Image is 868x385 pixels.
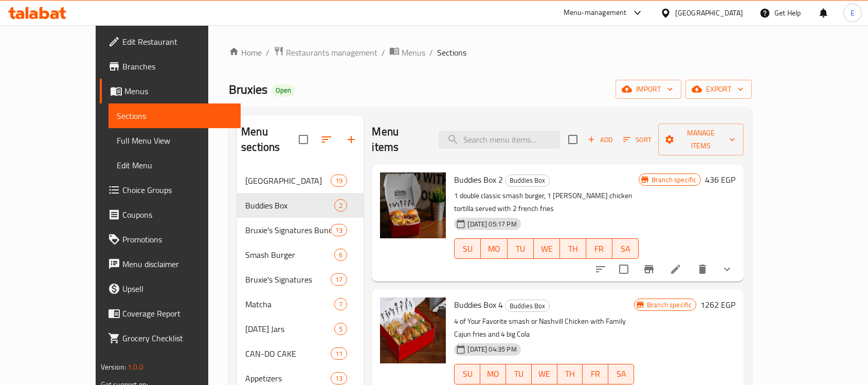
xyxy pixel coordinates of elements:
[623,134,652,146] span: Sort
[122,60,232,73] span: Branches
[454,189,639,215] p: 1 double classic smash burger, 1 [PERSON_NAME] chicken tortilla served with 2 french fries
[851,7,855,19] span: E
[117,134,232,147] span: Full Menu View
[510,366,528,381] span: TU
[372,124,426,155] h2: Menu items
[454,364,480,384] button: SU
[237,292,364,317] div: Matcha7
[454,238,481,259] button: SU
[128,360,143,374] span: 1.0.0
[124,85,232,97] span: Menus
[117,110,232,122] span: Sections
[624,83,673,96] span: import
[538,241,556,256] span: WE
[658,124,744,155] button: Manage items
[293,129,314,150] span: Select all sections
[245,347,331,360] span: CAN-DO CAKE
[237,341,364,366] div: CAN-DO CAKE11
[721,263,733,275] svg: Show Choices
[454,315,634,341] p: 4 of Your Favorite smash or Nashvill Chicken with Family Cajun fries and 4 big Cola
[335,324,347,334] span: 5
[266,46,269,59] li: /
[331,347,347,360] div: items
[586,238,612,259] button: FR
[122,283,232,295] span: Upsell
[685,80,752,99] button: export
[505,174,550,187] div: Buddies Box
[331,176,347,186] span: 19
[380,297,446,363] img: Buddies Box 4
[286,46,377,59] span: Restaurants management
[637,257,661,282] button: Branch-specific-item
[100,276,241,301] a: Upsell
[480,364,506,384] button: MO
[334,323,347,335] div: items
[583,364,608,384] button: FR
[454,297,503,312] span: Buddies Box 4
[536,366,553,381] span: WE
[100,202,241,227] a: Coupons
[666,127,735,152] span: Manage items
[335,300,347,309] span: 7
[237,193,364,218] div: Buddies Box2
[608,364,634,384] button: SA
[100,29,241,54] a: Edit Restaurant
[613,258,635,280] span: Select to update
[532,364,557,384] button: WE
[245,298,334,310] span: Matcha
[237,317,364,341] div: [DATE] Jars5
[562,366,579,381] span: TH
[505,300,550,312] div: Buddies Box
[380,172,446,238] img: Buddies Box 2
[109,153,241,178] a: Edit Menu
[454,172,503,187] span: Buddies Box 2
[512,241,530,256] span: TU
[237,218,364,242] div: Bruxie's Signatures Bundles13
[229,78,267,101] span: Bruxies
[100,252,241,276] a: Menu disclaimer
[484,366,502,381] span: MO
[237,242,364,267] div: Smash Burger6
[675,7,743,19] div: [GEOGRAPHIC_DATA]
[481,238,507,259] button: MO
[617,241,635,256] span: SA
[505,300,549,312] span: Buddies Box
[331,275,347,285] span: 17
[245,224,331,236] span: Bruxie's Signatures Bundles
[616,80,681,99] button: import
[245,273,331,286] span: Bruxie's Signatures
[245,199,334,212] span: Buddies Box
[564,7,627,19] div: Menu-management
[459,366,476,381] span: SU
[586,134,614,146] span: Add
[382,46,385,59] li: /
[557,364,583,384] button: TH
[335,201,347,211] span: 2
[429,46,433,59] li: /
[334,199,347,212] div: items
[272,86,295,95] span: Open
[564,241,582,256] span: TH
[331,224,347,236] div: items
[237,168,364,193] div: [GEOGRAPHIC_DATA]19
[245,249,334,261] span: Smash Burger
[331,372,347,384] div: items
[117,159,232,171] span: Edit Menu
[122,307,232,320] span: Coverage Report
[245,174,331,187] div: Nashville
[245,323,334,335] div: Ramadan Jars
[100,326,241,351] a: Grocery Checklist
[506,364,532,384] button: TU
[331,273,347,286] div: items
[100,54,241,79] a: Branches
[402,46,425,59] span: Menus
[389,46,425,59] a: Menus
[505,174,549,186] span: Buddies Box
[584,132,617,148] button: Add
[229,46,262,59] a: Home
